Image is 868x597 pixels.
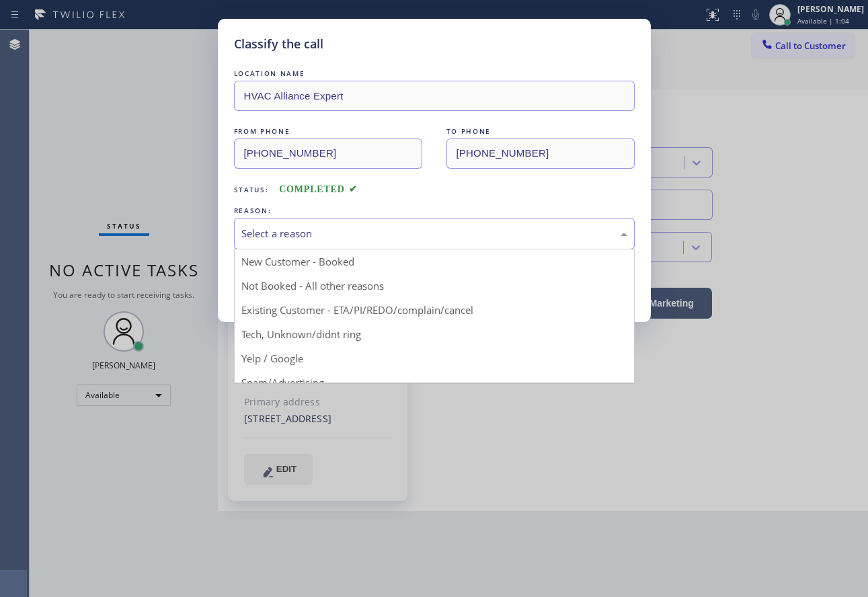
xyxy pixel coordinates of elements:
div: Not Booked - All other reasons [235,274,634,298]
div: TO PHONE [446,124,635,138]
div: REASON: [234,204,635,218]
div: Tech, Unknown/didnt ring [235,322,634,346]
div: Existing Customer - ETA/PI/REDO/complain/cancel [235,298,634,322]
div: Yelp / Google [235,346,634,370]
span: COMPLETED [279,184,357,194]
input: To phone [446,138,635,169]
h5: Classify the call [234,35,323,53]
div: LOCATION NAME [234,67,635,81]
div: New Customer - Booked [235,249,634,274]
input: From phone [234,138,422,169]
div: FROM PHONE [234,124,422,138]
div: Select a reason [241,226,627,241]
span: Status: [234,185,269,194]
div: Spam/Advertising [235,370,634,395]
